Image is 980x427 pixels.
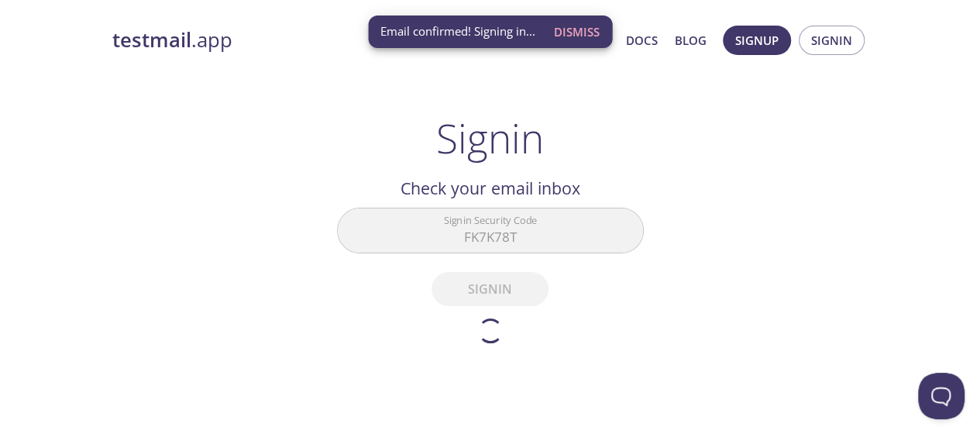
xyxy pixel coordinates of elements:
a: testmail.app [112,27,476,53]
a: Docs [626,30,658,50]
iframe: Help Scout Beacon - Open [918,373,965,419]
strong: testmail [112,26,191,53]
span: Dismiss [554,22,600,42]
h1: Signin [436,115,544,161]
a: Blog [675,30,707,50]
span: Email confirmed! Signing in... [380,23,535,40]
button: Signin [799,26,865,55]
h2: Check your email inbox [337,175,644,201]
button: Signup [723,26,791,55]
span: Signup [735,30,779,50]
span: Signin [811,30,852,50]
button: Dismiss [548,17,606,46]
